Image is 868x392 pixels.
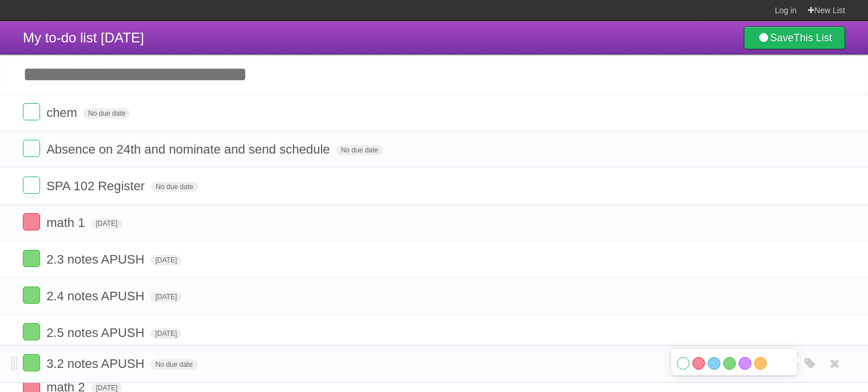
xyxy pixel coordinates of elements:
span: No due date [336,145,383,155]
label: Done [23,323,40,340]
span: [DATE] [92,218,122,229]
label: Done [23,140,40,157]
label: Blue [708,357,720,370]
span: No due date [150,359,197,370]
span: No due date [84,108,130,119]
label: Done [23,250,40,267]
span: [DATE] [150,292,181,302]
span: chem [46,105,80,120]
label: Done [23,354,40,371]
span: My to-do list [DATE] [23,30,144,45]
label: Green [723,357,736,370]
span: No due date [151,182,197,192]
span: 2.3 notes APUSH [46,252,147,266]
span: 3.2 notes APUSH [46,356,147,371]
a: SaveThis List [744,26,845,49]
span: math 1 [46,215,88,230]
label: Purple [739,357,751,370]
b: This List [794,32,832,44]
label: Done [23,177,40,194]
label: Orange [754,357,767,370]
label: Done [23,103,40,120]
label: Done [23,287,40,304]
span: [DATE] [150,255,181,265]
span: [DATE] [150,328,181,339]
label: Red [692,357,705,370]
span: Absence on 24th and nominate and send schedule [46,142,332,156]
label: White [677,357,689,370]
span: 2.4 notes APUSH [46,289,147,303]
span: 2.5 notes APUSH [46,326,147,340]
label: Done [23,213,40,230]
span: SPA 102 Register [46,179,148,193]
